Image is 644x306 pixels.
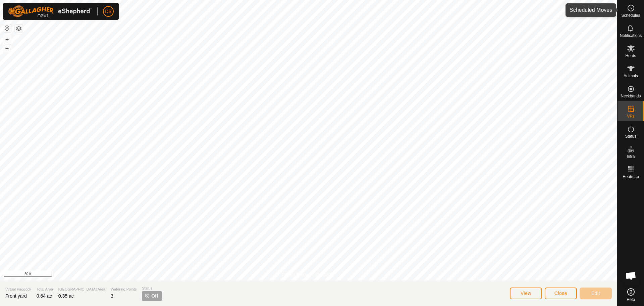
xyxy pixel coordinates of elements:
span: Virtual Paddock [5,287,31,292]
button: Edit [580,288,612,299]
span: Schedules [621,13,640,17]
span: 0.64 ac [37,293,52,299]
span: View [521,291,531,296]
button: – [3,44,11,52]
span: Notifications [620,34,642,38]
span: Close [554,291,567,296]
button: View [510,288,542,299]
span: [GEOGRAPHIC_DATA] Area [58,287,105,292]
span: Herds [625,54,636,58]
a: Privacy Policy [282,272,307,278]
span: DS [105,8,111,15]
button: + [3,35,11,43]
a: Contact Us [315,272,335,278]
span: 0.35 ac [58,293,74,299]
span: Animals [624,74,638,78]
span: Heatmap [623,175,639,179]
span: Help [627,298,635,302]
span: 3 [111,293,113,299]
img: Gallagher Logo [8,5,92,17]
span: VPs [627,114,634,118]
button: Reset Map [3,24,11,32]
span: Off [151,293,158,300]
span: Front yard [5,293,27,299]
span: Status [625,134,636,138]
span: Edit [591,291,600,296]
a: Open chat [621,266,641,286]
img: turn-off [145,293,150,299]
span: Infra [627,155,635,159]
span: Watering Points [111,287,137,292]
button: Map Layers [15,25,23,33]
span: Neckbands [621,94,641,98]
span: Status [142,286,162,291]
span: Total Area [37,287,53,292]
a: Help [618,286,644,304]
button: Close [545,288,577,299]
